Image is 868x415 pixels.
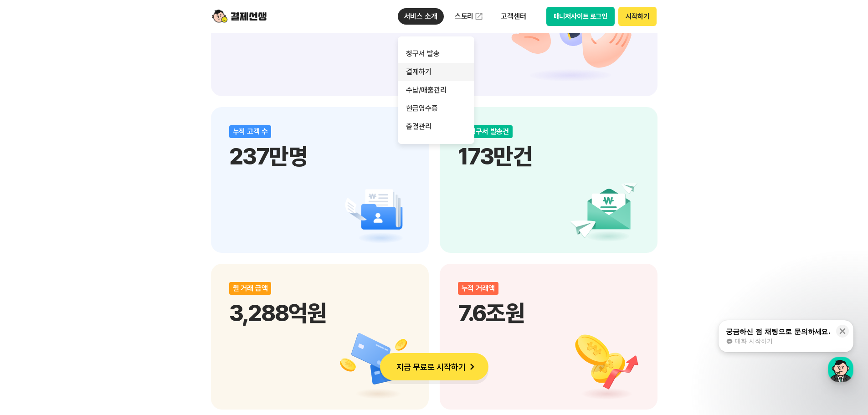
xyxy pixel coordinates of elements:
[3,289,60,312] a: 홈
[229,299,411,327] p: 3,288억원
[398,8,444,25] p: 서비스 소개
[618,7,656,26] button: 시작하기
[474,12,483,21] img: 외부 도메인 오픈
[83,303,94,310] span: 대화
[398,63,474,81] a: 결제하기
[448,7,490,26] a: 스토리
[229,143,411,170] p: 237만명
[141,302,152,310] span: 설정
[398,118,474,136] a: 출결관리
[229,125,272,138] div: 누적 고객 수
[458,125,513,138] div: 월 청구서 발송건
[29,302,34,310] span: 홈
[398,45,474,63] a: 청구서 발송
[380,353,488,380] button: 지금 무료로 시작하기
[60,289,118,312] a: 대화
[229,282,272,295] div: 월 거래 금액
[466,360,478,373] img: 화살표 아이콘
[398,81,474,99] a: 수납/매출관리
[494,8,532,25] p: 고객센터
[458,282,498,295] div: 누적 거래액
[458,299,639,327] p: 7.6조원
[398,99,474,118] a: 현금영수증
[118,289,175,312] a: 설정
[458,143,639,170] p: 173만건
[546,7,615,26] button: 매니저사이트 로그인
[212,8,267,25] img: logo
